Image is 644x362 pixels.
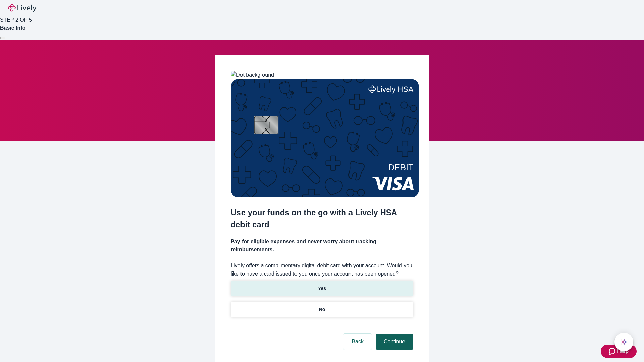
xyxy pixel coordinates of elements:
button: Yes [231,281,413,296]
img: Lively [8,4,36,12]
img: Debit card [231,79,419,197]
button: Zendesk support iconHelp [601,345,637,358]
svg: Lively AI Assistant [621,339,627,345]
img: Dot background [231,71,274,79]
h2: Use your funds on the go with a Lively HSA debit card [231,206,413,231]
p: No [319,306,325,313]
h4: Pay for eligible expenses and never worry about tracking reimbursements. [231,238,413,254]
p: Yes [318,285,326,292]
button: No [231,302,413,317]
button: Back [343,334,372,350]
button: Continue [376,334,413,350]
span: Help [617,347,629,355]
label: Lively offers a complimentary digital debit card with your account. Would you like to have a card... [231,262,413,278]
button: chat [614,333,633,351]
svg: Zendesk support icon [609,347,617,355]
